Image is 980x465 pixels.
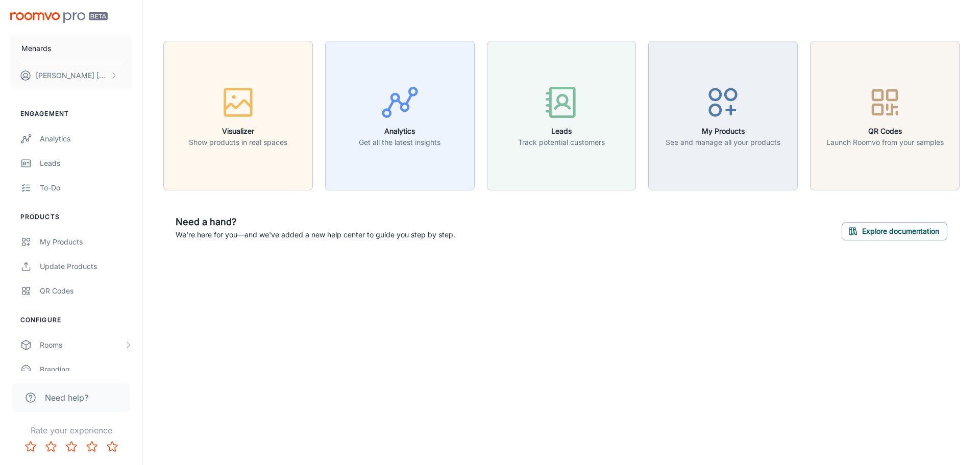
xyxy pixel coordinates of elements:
button: LeadsTrack potential customers [487,41,636,190]
p: See and manage all your products [666,137,780,148]
p: Menards [21,43,51,54]
p: Show products in real spaces [189,137,287,148]
div: Analytics [40,133,132,144]
a: LeadsTrack potential customers [487,110,636,120]
div: QR Codes [40,285,132,297]
div: To-do [40,182,132,193]
h6: Analytics [359,126,440,137]
h6: Need a hand? [176,215,455,229]
button: QR CodesLaunch Roomvo from your samples [810,41,960,190]
h6: My Products [666,126,780,137]
div: Leads [40,158,132,169]
p: Track potential customers [518,137,605,148]
a: Explore documentation [842,225,947,235]
a: My ProductsSee and manage all your products [648,110,798,120]
button: VisualizerShow products in real spaces [163,41,313,190]
p: [PERSON_NAME] [PERSON_NAME] [36,70,108,81]
a: QR CodesLaunch Roomvo from your samples [810,110,960,120]
p: Launch Roomvo from your samples [826,137,944,148]
a: AnalyticsGet all the latest insights [325,110,475,120]
button: AnalyticsGet all the latest insights [325,41,475,190]
p: We're here for you—and we've added a new help center to guide you step by step. [176,229,455,240]
p: Get all the latest insights [359,137,440,148]
h6: Visualizer [189,126,287,137]
button: Menards [10,35,132,62]
img: Roomvo PRO Beta [10,12,108,23]
button: Explore documentation [842,222,947,240]
h6: QR Codes [826,126,944,137]
div: My Products [40,236,132,248]
h6: Leads [518,126,605,137]
button: My ProductsSee and manage all your products [648,41,798,190]
button: [PERSON_NAME] [PERSON_NAME] [10,62,132,89]
div: Update Products [40,261,132,272]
